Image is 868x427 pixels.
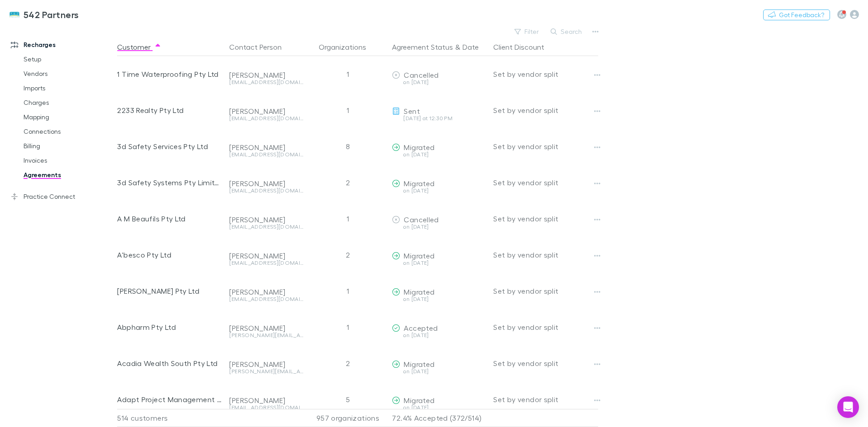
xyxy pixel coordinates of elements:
[392,333,486,338] div: on [DATE]
[319,38,377,56] button: Organizations
[392,80,486,85] div: on [DATE]
[229,251,303,260] div: [PERSON_NAME]
[307,409,388,427] div: 957 organizations
[229,70,303,80] div: [PERSON_NAME]
[404,143,434,151] span: Migrated
[229,369,303,374] div: [PERSON_NAME][EMAIL_ADDRESS][PERSON_NAME][DOMAIN_NAME]
[462,38,479,56] button: Date
[117,237,222,273] div: A'besco Pty Ltd
[2,38,122,52] a: Recharges
[117,345,222,381] div: Acadia Wealth South Pty Ltd
[117,164,222,201] div: 3d Safety Systems Pty Limited
[493,56,598,92] div: Set by vendor split
[117,381,222,418] div: Adapt Project Management Pty Ltd
[307,345,388,381] div: 2
[229,324,303,333] div: [PERSON_NAME]
[117,273,222,309] div: [PERSON_NAME] Pty Ltd
[24,9,79,20] h3: 542 Partners
[392,188,486,193] div: on [DATE]
[229,107,303,116] div: [PERSON_NAME]
[763,9,830,20] button: Got Feedback?
[493,345,598,381] div: Set by vendor split
[392,405,486,410] div: on [DATE]
[307,309,388,345] div: 1
[493,92,598,128] div: Set by vendor split
[229,143,303,152] div: [PERSON_NAME]
[493,164,598,201] div: Set by vendor split
[493,237,598,273] div: Set by vendor split
[392,409,486,427] p: 72.4% Accepted (372/514)
[14,153,122,168] a: Invoices
[307,237,388,273] div: 2
[14,124,122,139] a: Connections
[404,107,420,115] span: Sent
[392,369,486,374] div: on [DATE]
[229,296,303,302] div: [EMAIL_ADDRESS][DOMAIN_NAME]
[117,56,222,92] div: 1 Time Waterproofing Pty Ltd
[493,381,598,418] div: Set by vendor split
[493,309,598,345] div: Set by vendor split
[14,81,122,95] a: Imports
[392,224,486,230] div: on [DATE]
[493,128,598,164] div: Set by vendor split
[229,405,303,410] div: [EMAIL_ADDRESS][DOMAIN_NAME]
[392,38,486,56] div: &
[493,38,555,56] button: Client Discount
[229,188,303,193] div: [EMAIL_ADDRESS][DOMAIN_NAME]
[307,92,388,128] div: 1
[117,128,222,164] div: 3d Safety Services Pty Ltd
[117,92,222,128] div: 2233 Realty Pty Ltd
[307,273,388,309] div: 1
[404,215,439,224] span: Cancelled
[392,296,486,302] div: on [DATE]
[404,396,434,404] span: Migrated
[307,128,388,164] div: 8
[2,189,122,204] a: Practice Connect
[229,215,303,224] div: [PERSON_NAME]
[307,56,388,92] div: 1
[117,309,222,345] div: Abpharm Pty Ltd
[14,139,122,153] a: Billing
[546,26,587,37] button: Search
[229,179,303,188] div: [PERSON_NAME]
[307,201,388,237] div: 1
[229,333,303,338] div: [PERSON_NAME][EMAIL_ADDRESS][DOMAIN_NAME]
[493,273,598,309] div: Set by vendor split
[117,38,161,56] button: Customer
[493,201,598,237] div: Set by vendor split
[229,80,303,85] div: [EMAIL_ADDRESS][DOMAIN_NAME]
[404,360,434,368] span: Migrated
[117,409,226,427] div: 514 customers
[837,396,859,418] div: Open Intercom Messenger
[229,116,303,121] div: [EMAIL_ADDRESS][DOMAIN_NAME]
[229,152,303,157] div: [EMAIL_ADDRESS][DOMAIN_NAME]
[392,260,486,266] div: on [DATE]
[14,110,122,124] a: Mapping
[392,152,486,157] div: on [DATE]
[404,251,434,260] span: Migrated
[510,26,544,37] button: Filter
[14,66,122,81] a: Vendors
[404,324,438,332] span: Accepted
[9,9,20,20] img: 542 Partners's Logo
[229,38,292,56] button: Contact Person
[307,381,388,418] div: 5
[229,260,303,266] div: [EMAIL_ADDRESS][DOMAIN_NAME]
[14,52,122,66] a: Setup
[404,287,434,296] span: Migrated
[14,95,122,110] a: Charges
[14,168,122,182] a: Agreements
[117,201,222,237] div: A M Beaufils Pty Ltd
[229,360,303,369] div: [PERSON_NAME]
[404,70,439,79] span: Cancelled
[229,396,303,405] div: [PERSON_NAME]
[229,287,303,296] div: [PERSON_NAME]
[307,164,388,201] div: 2
[229,224,303,230] div: [EMAIL_ADDRESS][DOMAIN_NAME]
[4,4,85,25] a: 542 Partners
[392,116,486,121] div: [DATE] at 12:30 PM
[404,179,434,188] span: Migrated
[392,38,453,56] button: Agreement Status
